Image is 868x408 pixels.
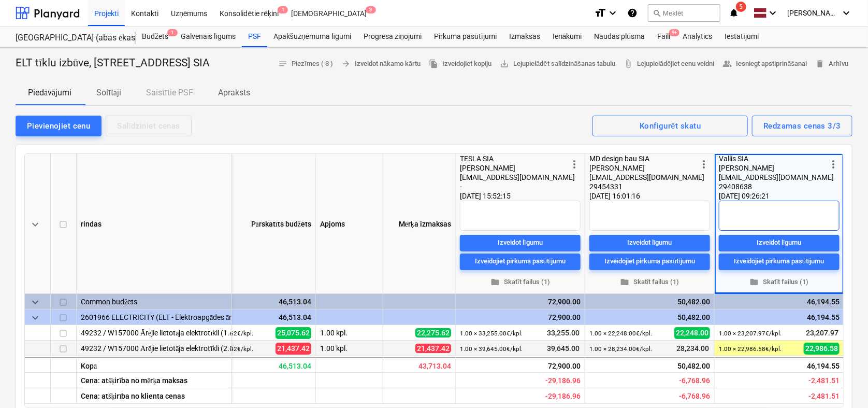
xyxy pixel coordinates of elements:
[500,58,615,70] span: Lejupielādēt salīdzināšanas tabulu
[815,59,824,68] span: delete
[648,4,720,22] button: Meklēt
[624,59,633,68] span: attach_file
[766,7,779,19] i: keyboard_arrow_down
[604,256,695,268] div: Izveidojiet pirkuma pasūtījumu
[816,358,868,408] div: Chat Widget
[357,26,428,47] a: Progresa ziņojumi
[589,254,710,270] button: Izveidojiet pirkuma pasūtījumu
[736,2,746,12] span: 5
[460,345,523,353] small: 1.00 × 39,645.00€ / kpl.
[16,33,123,44] div: [GEOGRAPHIC_DATA] (abas ēkas - PRJ2002936 un PRJ2002937) 2601965
[808,392,840,400] span: Paredzamā rentabilitāte - iesniegts piedāvājums salīdzinājumā ar klienta cenu
[827,158,840,171] span: more_vert
[651,26,676,47] div: Faili
[627,7,638,19] i: Zināšanu pamats
[719,254,840,270] button: Izveidojiet pirkuma pasūtījumu
[500,59,509,68] span: save_alt
[719,56,812,72] button: Iesniegt apstiprināšanai
[81,294,227,309] div: Common budžets
[503,26,546,47] a: Izmaksas
[242,26,267,47] a: PSF
[718,26,765,47] a: Iestatījumi
[191,294,311,309] div: 46,513.04
[719,274,840,290] button: Skatīt failus (1)
[278,6,288,13] span: 1
[763,119,841,133] div: Redzamas cenas 3/3
[719,154,827,163] div: Vallis SIA
[278,59,287,68] span: notes
[719,309,840,325] div: 46,194.55
[460,191,581,201] div: [DATE] 15:52:15
[77,154,232,294] div: rindas
[415,328,451,337] span: 22,275.62
[191,309,311,325] div: 46,513.04
[589,330,652,337] small: 1.00 × 22,248.00€ / kpl.
[460,274,581,290] button: Skatīt failus (1)
[589,173,704,181] span: [EMAIL_ADDRESS][DOMAIN_NAME]
[719,191,840,201] div: [DATE] 09:26:21
[460,173,575,181] span: [EMAIL_ADDRESS][DOMAIN_NAME]
[719,182,827,191] div: 29408638
[585,357,715,373] div: 50,482.00
[341,58,421,70] span: Izveidot nākamo kārtu
[627,237,672,249] div: Izveidot līgumu
[546,26,588,47] div: Ienākumi
[460,163,568,173] div: [PERSON_NAME]
[337,56,425,72] button: Izveidot nākamo kārtu
[546,328,581,338] span: 33,255.00
[676,26,718,47] a: Analytics
[464,276,576,288] span: Skatīt failus (1)
[28,87,71,99] p: Piedāvājumi
[77,357,232,373] div: Kopā
[624,58,714,70] span: Lejupielādējiet cenu veidni
[460,330,523,337] small: 1.00 × 33,255.00€ / kpl.
[429,59,438,68] span: file_copy
[589,309,710,325] div: 50,482.00
[545,376,581,385] span: Paredzamā rentabilitāte - iesniegts piedāvājums salīdzinājumā ar mērķa cenu
[588,26,652,47] a: Naudas plūsma
[136,26,175,47] a: Budžets1
[679,392,710,400] span: Paredzamā rentabilitāte - iesniegts piedāvājums salīdzinājumā ar klienta cenu
[186,357,316,373] div: 46,513.04
[167,29,178,36] span: 1
[460,294,581,309] div: 72,900.00
[490,277,500,287] span: folder
[805,328,840,338] span: 23,207.97
[175,26,242,47] a: Galvenais līgums
[96,87,121,99] p: Solītāji
[804,343,840,354] span: 22,986.58
[16,116,102,136] button: Pievienojiet cenu
[460,254,581,270] button: Izveidojiet pirkuma pasūtījumu
[589,154,698,163] div: MD design bau SIA
[77,388,232,404] div: Cena: atšķirība no klienta cenas
[274,56,337,72] button: Piezīmes ( 3 )
[592,116,748,136] button: Konfigurēt skatu
[136,26,175,47] div: Budžets
[460,235,581,251] button: Izveidot līgumu
[723,276,835,288] span: Skatīt failus (1)
[546,343,581,354] span: 39,645.00
[640,119,701,133] div: Konfigurēt skatu
[669,29,679,36] span: 9+
[808,376,840,385] span: Paredzamā rentabilitāte - iesniegts piedāvājums salīdzinājumā ar mērķa cenu
[719,345,782,353] small: 1.00 × 22,986.58€ / kpl.
[719,235,840,251] button: Izveidot līgumu
[366,6,376,13] span: 3
[589,294,710,309] div: 50,482.00
[16,56,210,71] p: ELT tīklu izbūve, [STREET_ADDRESS] SIA
[675,343,710,354] span: 28,234.00
[475,256,566,268] div: Izveidojiet pirkuma pasūtījumu
[606,7,619,19] i: keyboard_arrow_down
[460,154,568,163] div: TESLA SIA
[415,344,451,353] span: 21,437.42
[589,163,698,173] div: [PERSON_NAME]
[840,7,852,19] i: keyboard_arrow_down
[428,26,503,47] a: Pirkuma pasūtījumi
[815,58,848,70] span: Arhīvu
[698,158,710,171] span: more_vert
